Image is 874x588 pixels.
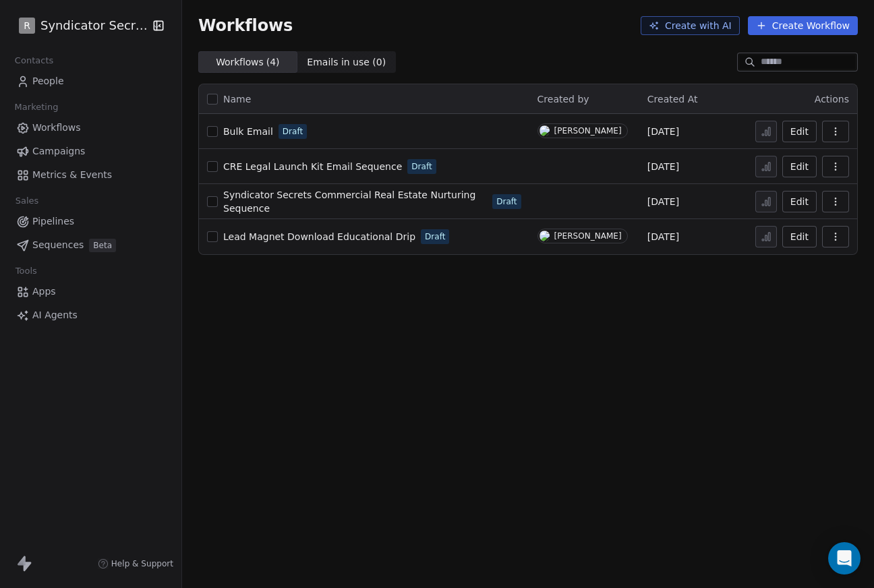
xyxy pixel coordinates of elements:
button: Edit [782,121,817,142]
a: CRE Legal Launch Kit Email Sequence [223,160,402,173]
div: [PERSON_NAME] [554,126,622,136]
div: Open Intercom Messenger [828,542,861,575]
span: Draft [411,160,432,173]
span: Created At [647,94,698,105]
button: Create with AI [641,16,740,35]
span: Bulk Email [223,126,273,137]
button: Edit [782,156,817,177]
span: Apps [32,285,56,299]
a: AI Agents [11,304,171,326]
button: Edit [782,226,817,247]
a: Workflows [11,117,171,139]
a: Bulk Email [223,125,273,138]
span: Tools [9,261,42,281]
a: Help & Support [98,558,173,569]
a: People [11,70,171,92]
a: Apps [11,281,171,303]
span: Syndicator Secrets Commercial Real Estate Nurturing Sequence [223,189,475,214]
span: Sales [9,191,45,211]
img: M [540,125,550,136]
span: Syndicator Secrets [40,17,148,34]
a: Lead Magnet Download Educational Drip [223,230,415,243]
span: Beta [89,239,116,252]
span: Campaigns [32,144,85,158]
span: [DATE] [647,195,679,208]
span: Workflows [32,121,81,135]
span: Draft [425,231,445,243]
button: RSyndicator Secrets [16,14,144,37]
button: Edit [782,191,817,212]
span: [DATE] [647,230,679,243]
span: Draft [283,125,303,138]
span: Draft [496,196,517,208]
span: Pipelines [32,214,74,229]
span: Emails in use ( 0 ) [307,55,386,69]
span: Created by [537,94,589,105]
span: Workflows [198,16,293,35]
img: M [540,231,550,241]
span: People [32,74,64,88]
a: Campaigns [11,140,171,163]
span: AI Agents [32,308,78,322]
span: R [24,19,30,32]
a: Metrics & Events [11,164,171,186]
a: Pipelines [11,210,171,233]
span: [DATE] [647,160,679,173]
a: Syndicator Secrets Commercial Real Estate Nurturing Sequence [223,188,487,215]
span: Lead Magnet Download Educational Drip [223,231,415,242]
button: Create Workflow [748,16,858,35]
span: Contacts [9,51,59,71]
span: Sequences [32,238,84,252]
span: CRE Legal Launch Kit Email Sequence [223,161,402,172]
span: Metrics & Events [32,168,112,182]
span: Name [223,92,251,107]
span: Actions [815,94,849,105]
div: [PERSON_NAME] [554,231,622,241]
a: SequencesBeta [11,234,171,256]
span: Help & Support [111,558,173,569]
span: [DATE] [647,125,679,138]
span: Marketing [9,97,64,117]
